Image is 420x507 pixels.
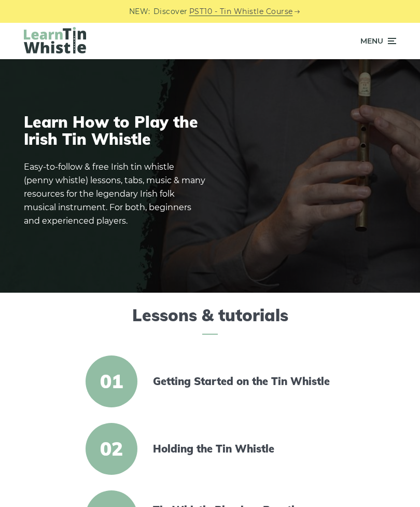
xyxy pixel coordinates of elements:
a: Getting Started on the Tin Whistle [153,375,331,388]
span: 02 [86,423,137,475]
p: Easy-to-follow & free Irish tin whistle (penny whistle) lessons, tabs, music & many resources for... [24,160,205,228]
span: Menu [360,28,383,54]
img: LearnTinWhistle.com [24,27,86,53]
h2: Lessons & tutorials [24,305,396,335]
h1: Learn How to Play the Irish Tin Whistle [24,114,205,148]
span: 01 [86,355,137,407]
a: Holding the Tin Whistle [153,443,331,455]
